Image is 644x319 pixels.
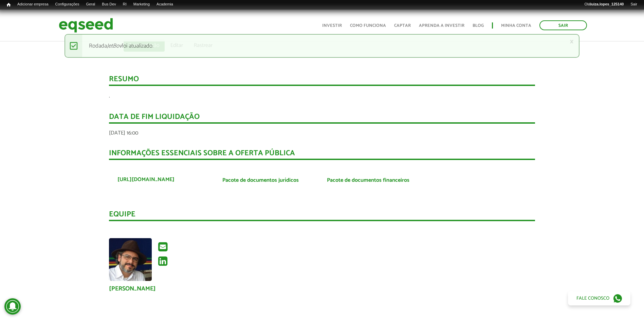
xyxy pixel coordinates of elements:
a: Geral [82,2,98,7]
a: Sair [627,2,641,7]
em: JetBov [107,41,122,51]
a: Captar [394,23,411,28]
a: [URL][DOMAIN_NAME] [117,177,174,182]
div: Data de fim liquidação [109,113,535,124]
a: Aprenda a investir [419,23,464,28]
div: Equipe [109,211,535,221]
a: [PERSON_NAME] [109,286,156,292]
a: Oláluiza.lopes_125140 [581,2,627,7]
div: Resumo [109,75,535,86]
a: Configurações [52,2,83,7]
a: Investir [322,23,342,28]
a: × [570,38,574,45]
a: Academia [153,2,177,7]
img: Foto de Xisto Alves de Souza Junior [109,238,152,281]
div: Rodada foi atualizado. [65,34,580,58]
a: Bus Dev [98,2,119,7]
a: Minha conta [501,23,531,28]
a: Marketing [130,2,153,7]
strong: luiza.lopes_125140 [590,2,624,6]
a: RI [119,2,130,7]
a: Blog [473,23,484,28]
a: Fale conosco [568,291,630,305]
p: . [109,93,535,99]
a: Pacote de documentos jurídicos [222,178,299,183]
a: Como funciona [350,23,386,28]
span: Início [7,2,11,7]
img: EqSeed [59,16,113,34]
a: Sair [539,20,587,30]
div: INFORMAÇÕES ESSENCIAIS SOBRE A OFERTA PÚBLICA [109,149,535,160]
a: Ver perfil do usuário. [109,238,152,281]
a: Adicionar empresa [14,2,52,7]
a: Início [3,2,14,8]
span: [DATE] 16:00 [109,128,138,138]
a: Pacote de documentos financeiros [327,178,409,183]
